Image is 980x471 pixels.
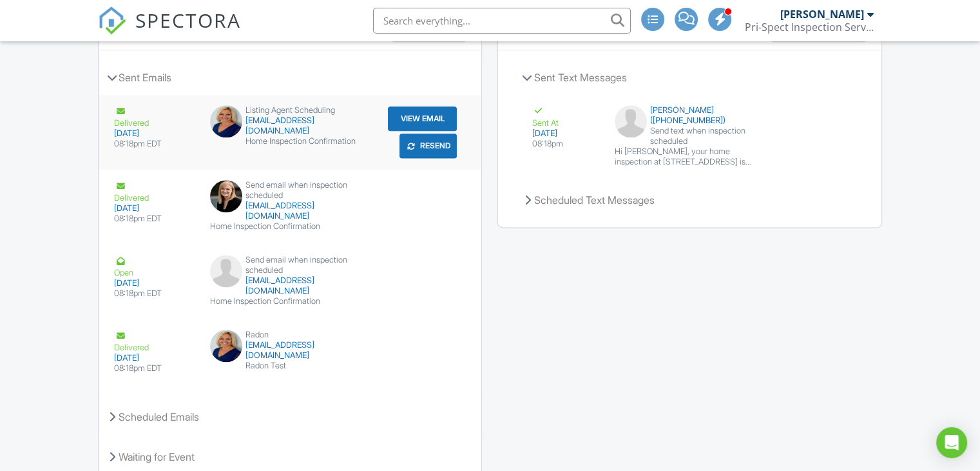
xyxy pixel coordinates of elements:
[745,21,874,34] div: Pri-Spect Inspection Services
[532,139,599,149] div: 08:18pm
[210,180,242,212] img: ahr0chm6ly9plmmyms5jb20vmtewm2kwlzdxadfunwc0oxr4mjqzmnjycgj0nnh5bnyxaq.jpg
[210,296,370,306] div: Home Inspection Confirmation
[532,128,599,139] div: [DATE]
[373,8,631,34] input: Search everything...
[210,180,370,201] div: Send email when inspection scheduled
[114,363,195,374] div: 08:18pm EDT
[114,255,195,278] div: Open
[210,115,370,136] div: [EMAIL_ADDRESS][DOMAIN_NAME]
[210,136,370,146] div: Home Inspection Confirmation
[532,105,599,128] div: Sent At
[210,361,370,371] div: Radon Test
[114,105,195,128] div: Delivered
[615,126,765,146] div: Send text when inspection scheduled
[114,180,195,203] div: Delivered
[210,276,370,296] div: [EMAIL_ADDRESS][DOMAIN_NAME]
[210,255,370,276] div: Send email when inspection scheduled
[114,128,195,139] div: [DATE]
[114,330,195,353] div: Delivered
[99,60,481,95] div: Sent Emails
[615,105,647,137] img: default-user-f0147aede5fd5fa78ca7ade42f37bd4542148d508eef1c3d3ea960f66861d68b.jpg
[99,399,481,434] div: Scheduled Emails
[135,6,241,34] span: SPECTORA
[399,134,457,158] button: Resend
[210,255,242,287] img: default-user-f0147aede5fd5fa78ca7ade42f37bd4542148d508eef1c3d3ea960f66861d68b.jpg
[210,221,370,232] div: Home Inspection Confirmation
[210,105,242,137] img: image1scaled.jpeg
[387,105,458,132] a: View Email
[514,60,865,95] div: Sent Text Messages
[114,203,195,214] div: [DATE]
[98,6,126,35] img: The Best Home Inspection Software - Spectora
[210,340,370,361] div: [EMAIL_ADDRESS][DOMAIN_NAME]
[388,106,457,131] button: View Email
[210,105,370,115] div: Listing Agent Scheduling
[114,288,195,299] div: 08:18pm EDT
[114,139,195,149] div: 08:18pm EDT
[514,183,865,217] div: Scheduled Text Messages
[210,201,370,221] div: [EMAIL_ADDRESS][DOMAIN_NAME]
[98,17,241,45] a: SPECTORA
[936,427,967,458] div: Open Intercom Messenger
[780,8,864,21] div: [PERSON_NAME]
[615,146,765,167] div: Hi [PERSON_NAME], your home inspection at [STREET_ADDRESS] is scheduled for [DATE] 11:30 am. I lo...
[210,330,370,340] div: Radon
[615,105,765,126] div: [PERSON_NAME] ([PHONE_NUMBER])
[114,214,195,224] div: 08:18pm EDT
[114,353,195,363] div: [DATE]
[210,330,242,362] img: image1scaled.jpeg
[114,278,195,288] div: [DATE]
